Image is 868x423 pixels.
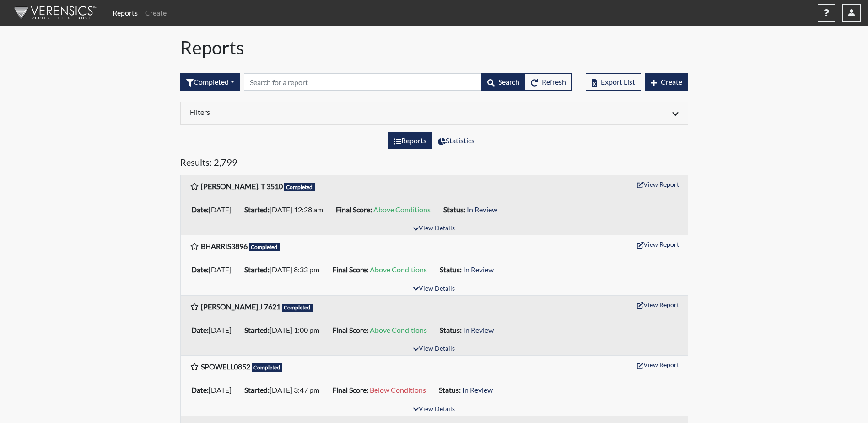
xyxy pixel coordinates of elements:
[601,77,635,86] span: Export List
[633,298,683,312] button: View Report
[244,265,270,274] b: Started:
[252,363,283,372] span: Completed
[244,325,270,334] b: Started:
[542,77,566,86] span: Refresh
[191,205,209,214] b: Date:
[244,205,270,214] b: Started:
[440,325,462,334] b: Status:
[409,403,459,416] button: View Details
[463,325,494,334] span: In Review
[244,73,482,91] input: Search by Registration ID, Interview Number, or Investigation Name.
[481,73,525,91] button: Search
[282,304,313,312] span: Completed
[188,202,241,217] li: [DATE]
[409,343,459,355] button: View Details
[109,4,141,22] a: Reports
[191,325,209,334] b: Date:
[188,323,241,337] li: [DATE]
[180,157,688,171] h5: Results: 2,799
[201,362,250,371] b: SPOWELL0852
[443,205,465,214] b: Status:
[432,132,480,149] label: View statistics about completed interviews
[388,132,432,149] label: View the list of reports
[180,73,240,91] div: Filter by interview status
[191,265,209,274] b: Date:
[498,77,519,86] span: Search
[370,385,426,394] span: Below Conditions
[633,177,683,191] button: View Report
[141,4,170,22] a: Create
[463,265,494,274] span: In Review
[409,283,459,295] button: View Details
[332,265,368,274] b: Final Score:
[373,205,431,214] span: Above Conditions
[190,108,427,116] h6: Filters
[661,77,682,86] span: Create
[284,183,315,191] span: Completed
[188,383,241,397] li: [DATE]
[440,265,462,274] b: Status:
[633,358,683,372] button: View Report
[201,302,280,311] b: [PERSON_NAME],J 7621
[332,385,368,394] b: Final Score:
[370,265,427,274] span: Above Conditions
[241,323,329,337] li: [DATE] 1:00 pm
[633,237,683,251] button: View Report
[191,385,209,394] b: Date:
[525,73,572,91] button: Refresh
[241,262,329,277] li: [DATE] 8:33 pm
[241,202,332,217] li: [DATE] 12:28 am
[201,182,283,190] b: [PERSON_NAME], T 3510
[336,205,372,214] b: Final Score:
[462,385,493,394] span: In Review
[201,242,248,250] b: BHARRIS3896
[332,325,368,334] b: Final Score:
[180,37,688,59] h1: Reports
[645,73,688,91] button: Create
[188,262,241,277] li: [DATE]
[244,385,270,394] b: Started:
[249,243,280,251] span: Completed
[370,325,427,334] span: Above Conditions
[467,205,497,214] span: In Review
[409,222,459,235] button: View Details
[439,385,461,394] b: Status:
[586,73,641,91] button: Export List
[180,73,240,91] button: Completed
[241,383,329,397] li: [DATE] 3:47 pm
[183,108,685,119] div: Click to expand/collapse filters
